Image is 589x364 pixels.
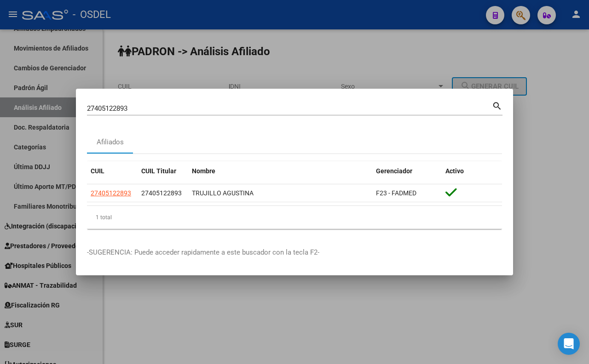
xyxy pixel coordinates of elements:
[442,161,502,181] datatable-header-cell: Activo
[138,161,188,181] datatable-header-cell: CUIL Titular
[91,167,104,175] span: CUIL
[87,247,502,258] p: -SUGERENCIA: Puede acceder rapidamente a este buscador con la tecla F2-
[192,188,369,199] div: TRUJILLO AGUSTINA
[445,167,464,175] span: Activo
[372,161,442,181] datatable-header-cell: Gerenciador
[87,206,502,229] div: 1 total
[91,189,131,197] span: 27405122893
[492,100,502,111] mat-icon: search
[97,137,124,148] div: Afiliados
[141,167,176,175] span: CUIL Titular
[192,167,215,175] span: Nombre
[376,167,412,175] span: Gerenciador
[188,161,372,181] datatable-header-cell: Nombre
[376,189,416,197] span: F23 - FADMED
[558,333,580,355] div: Open Intercom Messenger
[141,189,182,197] span: 27405122893
[87,161,138,181] datatable-header-cell: CUIL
